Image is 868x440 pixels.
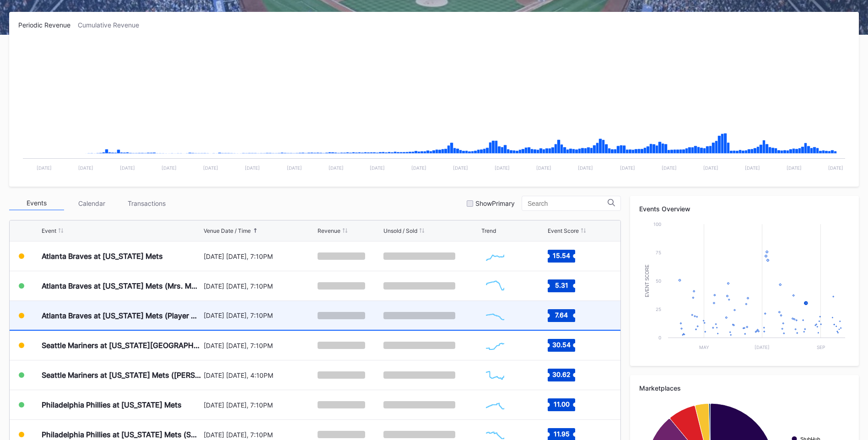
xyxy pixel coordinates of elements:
div: [DATE] [DATE], 7:10PM [204,252,315,260]
text: [DATE] [162,165,177,171]
text: [DATE] [495,165,510,171]
text: 30.62 [552,370,571,378]
svg: Chart title [481,274,509,297]
text: [DATE] [78,165,93,171]
div: Unsold / Sold [383,227,417,234]
div: Venue Date / Time [204,227,251,234]
div: Calendar [64,196,119,210]
svg: Chart title [18,40,850,177]
div: [DATE] [DATE], 7:10PM [204,401,315,409]
div: [DATE] [DATE], 7:10PM [204,282,315,290]
svg: Chart title [481,393,509,416]
text: 15.54 [553,252,570,259]
div: Seattle Mariners at [US_STATE][GEOGRAPHIC_DATA] ([PERSON_NAME][GEOGRAPHIC_DATA] Replica Giveaway/... [42,341,201,350]
text: Event Score [645,264,650,297]
div: Atlanta Braves at [US_STATE] Mets (Player Replica Jersey Giveaway) [42,311,201,320]
text: 50 [656,278,661,284]
div: Transactions [119,196,174,210]
div: Marketplaces [639,384,850,392]
text: 11.95 [553,430,569,438]
div: [DATE] [DATE], 7:10PM [204,311,315,319]
text: [DATE] [370,165,385,171]
text: [DATE] [411,165,426,171]
text: 5.31 [555,281,568,289]
text: [DATE] [745,165,760,171]
text: [DATE] [203,165,218,171]
div: Periodic Revenue [18,21,78,29]
text: [DATE] [37,165,52,171]
div: Show Primary [475,199,515,207]
text: [DATE] [662,165,677,171]
text: May [699,344,709,350]
div: Seattle Mariners at [US_STATE] Mets ([PERSON_NAME] Bobblehead Giveaway) [42,370,201,380]
div: Trend [481,227,496,234]
text: [DATE] [703,165,718,171]
div: [DATE] [DATE], 4:10PM [204,371,315,379]
svg: Chart title [481,334,509,357]
text: 11.00 [553,400,569,408]
div: Philadelphia Phillies at [US_STATE] Mets (SNY Players Pins Featuring [PERSON_NAME], [PERSON_NAME]... [42,430,201,439]
div: Events Overview [639,205,850,213]
text: [DATE] [787,165,802,171]
svg: Chart title [481,304,509,327]
text: [DATE] [120,165,135,171]
text: [DATE] [329,165,344,171]
text: 75 [656,250,661,255]
text: 30.54 [552,341,571,349]
text: 25 [656,306,661,312]
text: [DATE] [828,165,843,171]
div: Revenue [318,227,340,234]
text: Sep [817,344,825,350]
div: [DATE] [DATE], 7:10PM [204,342,315,349]
div: Events [9,196,64,210]
div: Atlanta Braves at [US_STATE] Mets (Mrs. Met Bobblehead Giveaway) [42,281,201,290]
input: Search [528,200,608,207]
text: 0 [658,335,661,340]
svg: Chart title [481,245,509,268]
text: 100 [653,221,661,227]
text: [DATE] [245,165,260,171]
text: [DATE] [755,344,770,350]
svg: Chart title [639,220,850,357]
div: Philadelphia Phillies at [US_STATE] Mets [42,400,182,409]
text: [DATE] [536,165,551,171]
div: [DATE] [DATE], 7:10PM [204,431,315,439]
div: Event Score [548,227,579,234]
div: Atlanta Braves at [US_STATE] Mets [42,252,163,261]
text: [DATE] [620,165,635,171]
text: 7.64 [555,311,568,318]
text: [DATE] [453,165,468,171]
text: [DATE] [578,165,593,171]
svg: Chart title [481,364,509,386]
div: Cumulative Revenue [78,21,146,29]
div: Event [42,227,56,234]
text: [DATE] [287,165,302,171]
